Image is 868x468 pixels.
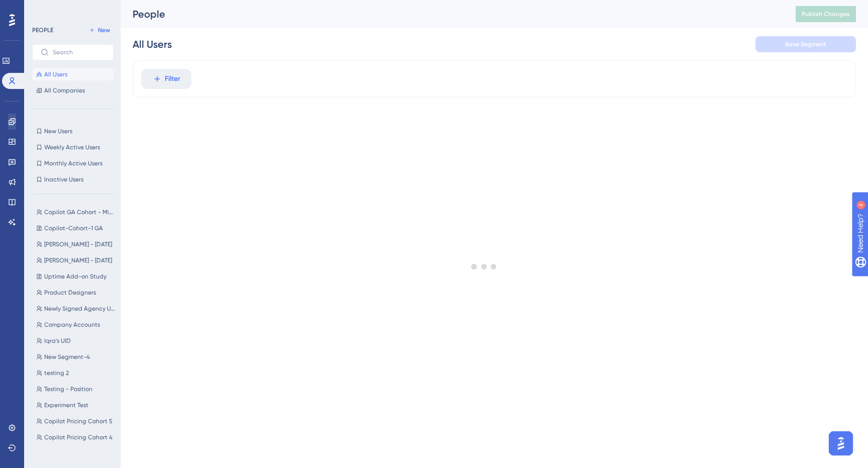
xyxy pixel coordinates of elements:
[70,5,73,13] div: 4
[32,254,120,266] button: [PERSON_NAME] - [DATE]
[98,26,110,34] span: New
[32,319,120,331] button: Company Accounts
[32,351,120,363] button: New Segment-4
[44,433,113,441] span: Copilot Pricing Cohort 4
[24,3,63,15] span: Need Help?
[44,159,102,167] span: Monthly Active Users
[44,449,112,457] span: Copilot Pricing Cohort 3
[44,337,71,345] span: Iqra's UID
[44,289,96,297] span: Product Designers
[44,353,90,361] span: New Segment-4
[785,40,826,48] span: Save Segment
[133,37,172,51] div: All Users
[44,385,92,393] span: Testing - Position
[85,24,114,36] button: New
[44,256,112,264] span: [PERSON_NAME] - [DATE]
[44,224,103,232] span: Copilot-Cohort-1 GA
[32,383,120,395] button: Testing - Position
[32,287,120,299] button: Product Designers
[32,270,120,283] button: Uptime Add-on Study
[44,240,112,248] span: [PERSON_NAME] - [DATE]
[755,36,856,52] button: Save Segment
[32,399,120,411] button: Experiment Test
[32,415,120,427] button: Copilot Pricing Cohort 5
[44,401,88,409] span: Experiment Test
[44,175,83,183] span: Inactive Users
[32,157,114,169] button: Monthly Active Users
[32,206,120,218] button: Copilot GA Cohort - Mixpanel
[32,26,53,34] div: PEOPLE
[32,367,120,379] button: testing 2
[32,68,114,80] button: All Users
[32,238,120,250] button: [PERSON_NAME] - [DATE]
[53,49,105,56] input: Search
[32,335,120,347] button: Iqra's UID
[44,143,100,151] span: Weekly Active Users
[44,417,113,425] span: Copilot Pricing Cohort 5
[133,7,771,21] div: People
[32,84,114,97] button: All Companies
[826,428,856,458] iframe: UserGuiding AI Assistant Launcher
[32,431,120,443] button: Copilot Pricing Cohort 4
[32,303,120,315] button: Newly Signed Agency Users with at least 1 application
[44,305,116,313] span: Newly Signed Agency Users with at least 1 application
[44,70,67,78] span: All Users
[44,86,85,95] span: All Companies
[802,10,850,18] span: Publish Changes
[44,208,116,216] span: Copilot GA Cohort - Mixpanel
[44,272,106,280] span: Uptime Add-on Study
[32,447,120,459] button: Copilot Pricing Cohort 3
[796,6,856,22] button: Publish Changes
[32,173,114,185] button: Inactive Users
[32,141,114,153] button: Weekly Active Users
[44,321,100,329] span: Company Accounts
[32,125,114,137] button: New Users
[44,369,69,377] span: testing 2
[32,222,120,234] button: Copilot-Cohort-1 GA
[44,127,72,135] span: New Users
